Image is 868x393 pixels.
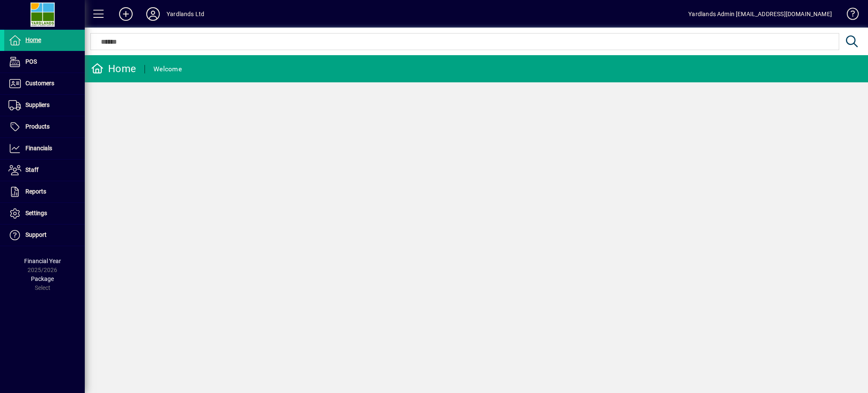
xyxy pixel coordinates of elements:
span: Package [31,275,54,282]
a: Financials [4,138,85,159]
button: Add [112,6,139,22]
span: Financials [25,145,52,152]
button: Profile [139,6,167,22]
span: Products [25,123,50,130]
span: Customers [25,80,54,87]
span: Staff [25,166,39,173]
span: Financial Year [24,258,61,264]
span: Reports [25,188,46,195]
a: POS [4,51,85,73]
a: Reports [4,181,85,202]
span: Support [25,231,47,238]
a: Products [4,116,85,138]
a: Customers [4,73,85,94]
div: Yardlands Ltd [167,7,204,21]
a: Support [4,225,85,246]
span: POS [25,58,37,65]
a: Staff [4,160,85,181]
span: Settings [25,210,47,216]
div: Yardlands Admin [EMAIL_ADDRESS][DOMAIN_NAME] [688,7,832,21]
a: Knowledge Base [840,2,857,29]
a: Settings [4,203,85,224]
span: Suppliers [25,101,50,108]
span: Home [25,36,41,43]
div: Home [91,62,136,76]
div: Welcome [153,62,182,76]
a: Suppliers [4,95,85,116]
